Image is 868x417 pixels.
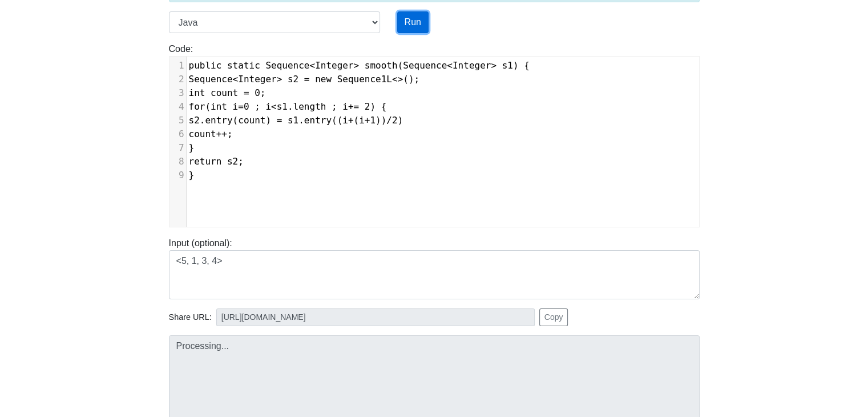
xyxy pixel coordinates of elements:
div: Input (optional): [160,236,708,299]
button: Run [397,11,429,33]
button: Copy [539,308,568,326]
div: 4 [169,100,186,114]
div: 8 [169,155,186,169]
span: count++; [189,129,233,139]
span: } [189,142,195,153]
div: Code: [160,42,708,227]
span: Sequence<Integer> s2 = new Sequence1L<>(); [189,74,420,85]
input: No share available yet [216,308,535,326]
span: Share URL: [169,311,212,324]
div: 6 [169,127,186,141]
div: 3 [169,86,186,100]
span: int count = 0; [189,87,266,98]
div: 7 [169,141,186,155]
span: } [189,170,195,181]
span: public static Sequence<Integer> smooth(Sequence<Integer> s1) { [189,60,530,71]
span: s2.entry(count) = s1.entry((i+(i+1))/2) [189,115,403,126]
span: return s2; [189,156,244,167]
div: 9 [169,169,186,182]
div: 1 [169,59,186,73]
div: 5 [169,114,186,127]
div: 2 [169,73,186,86]
span: for(int i=0 ; i<s1.length ; i+= 2) { [189,101,387,112]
